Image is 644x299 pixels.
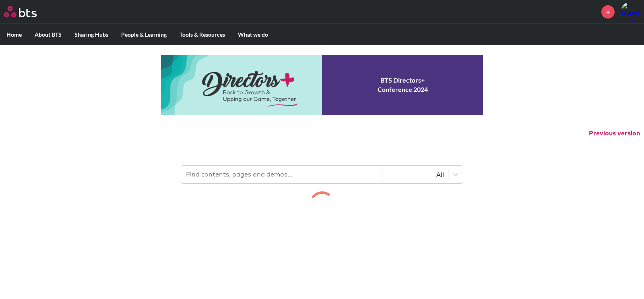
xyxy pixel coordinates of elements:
[68,24,115,45] label: Sharing Hubs
[173,24,231,45] label: Tools & Resources
[386,170,444,179] div: All
[161,55,483,115] a: Conference 2024
[231,24,275,45] label: What we do
[621,2,640,21] a: Profile
[181,166,382,183] input: Find contents, pages and demos...
[4,6,52,17] a: Go home
[4,6,37,17] img: BTS Logo
[589,129,640,138] button: Previous version
[28,24,68,45] label: About BTS
[115,24,173,45] label: People & Learning
[601,5,615,19] a: +
[621,2,640,21] img: Jayesh Bhatt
